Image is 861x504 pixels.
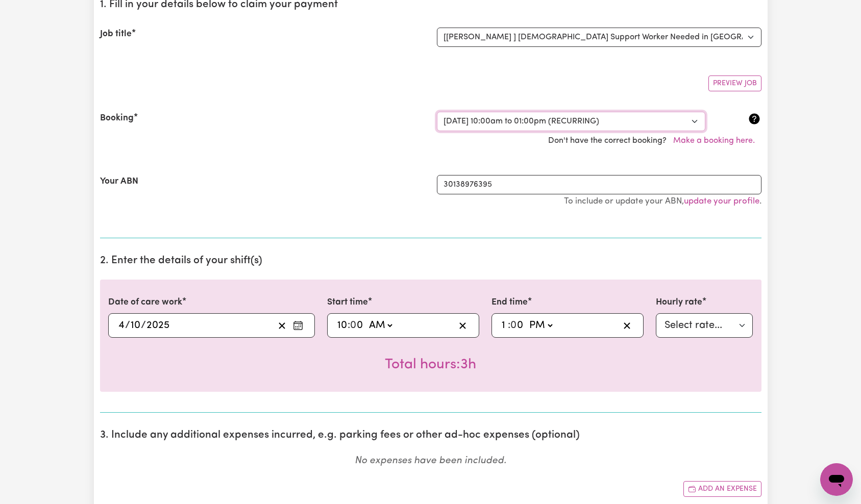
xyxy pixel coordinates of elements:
a: update your profile [684,197,759,206]
label: Start time [327,296,368,309]
button: Enter the date of care work [290,318,306,333]
label: Booking [100,112,134,125]
button: Add another expense [683,481,761,497]
span: Total hours worked: 3 hours [385,358,476,372]
span: : [348,320,350,331]
button: Make a booking here. [667,131,761,150]
button: Clear date [274,318,290,333]
span: / [125,320,130,331]
label: End time [491,296,528,309]
span: 0 [350,320,356,331]
input: -- [511,318,524,333]
input: -- [130,318,141,333]
span: Don't have the correct booking? [548,137,761,145]
iframe: Button to launch messaging window [820,463,853,496]
input: -- [351,318,364,333]
label: Your ABN [100,175,138,188]
input: -- [501,318,508,333]
span: 0 [510,320,516,331]
button: Preview Job [708,75,761,91]
input: -- [337,318,348,333]
h2: 2. Enter the details of your shift(s) [100,255,761,267]
input: -- [118,318,125,333]
span: : [508,320,510,331]
em: No expenses have been included. [355,456,506,466]
h2: 3. Include any additional expenses incurred, e.g. parking fees or other ad-hoc expenses (optional) [100,429,761,442]
input: ---- [146,318,170,333]
label: Job title [100,28,132,41]
small: To include or update your ABN, . [564,197,761,206]
label: Date of care work [108,296,182,309]
label: Hourly rate [656,296,702,309]
span: / [141,320,146,331]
